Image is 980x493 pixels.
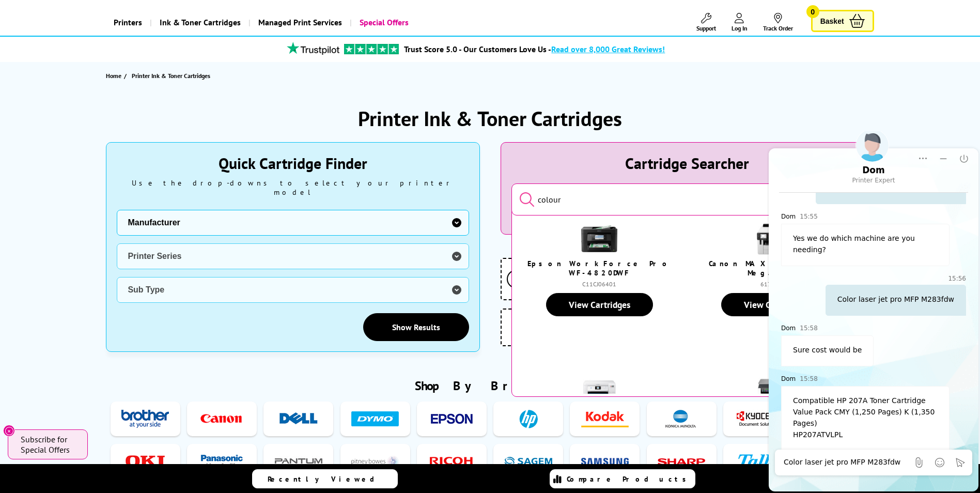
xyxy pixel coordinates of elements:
iframe: chat window [767,131,980,493]
img: Pantum [275,452,322,471]
img: Epson-WF-4820-Front-RP-Small.jpg [581,221,617,257]
img: epson-et-2856-ink-included-usp-small.jpg [581,376,617,412]
span: Basket [820,14,844,28]
span: Read over 8,000 Great Reviews! [551,44,665,54]
a: Epson WorkForce Pro WF-4820DWF [527,259,671,278]
span: Subscribe for Special Offers [21,434,77,455]
img: Dell [275,409,322,428]
img: HP [505,409,552,428]
a: Special Offers [350,9,416,36]
img: Pitney Bowes [351,452,399,471]
div: Quick Cartridge Finder [117,153,469,173]
img: Brother [121,409,169,428]
img: Epson [428,409,475,428]
img: OKI [121,452,169,471]
span: Printer Ink & Toner Cartridges [132,72,210,80]
span: 0 [806,5,819,18]
a: Ink & Toner Cartridges [150,9,248,36]
span: Support [696,24,716,32]
div: Cartridge Searcher [511,153,863,173]
img: Kodak [581,409,629,428]
img: Dymo [351,409,399,428]
img: hp-officejet-pro-9135e-front-new-small.jpg [757,376,793,412]
img: Sagem [505,452,552,471]
a: Track Order [763,13,793,32]
a: Support [696,13,716,32]
img: Kyocera [734,409,782,428]
div: C11CJ06401 [520,280,680,288]
span: Compare Products [567,474,692,484]
img: Ricoh [428,452,475,471]
a: Show Results [363,313,469,341]
a: Trust Score 5.0 - Our Customers Love Us -Read over 8,000 Great Reviews! [404,44,665,54]
img: trustpilot rating [282,42,344,55]
img: Canon [198,409,245,428]
a: Managed Print Services [248,9,350,36]
img: canon-maxify-gx5550-front-small.jpg [757,221,793,257]
button: Close [3,425,15,437]
span: Log In [732,24,748,32]
a: Canon MAXIFY GX5550 MegaTank [709,259,841,278]
a: Basket 0 [811,10,874,32]
h1: Printer Ink & Toner Cartridges [358,105,622,132]
div: Use the drop-downs to select your printer model [117,178,469,197]
img: Konica Minolta [658,409,705,428]
a: Log In [732,13,748,32]
a: Printers [106,9,150,36]
img: trustpilot rating [344,44,399,54]
a: View Cartridges [721,293,828,316]
img: Tally [734,452,782,471]
div: Why buy from us? [501,242,874,253]
h2: Shop By Brand [106,378,874,394]
span: Ink & Toner Cartridges [160,9,241,36]
img: Panasonic [198,452,245,471]
div: 6179C008 [695,280,855,288]
img: Sharp [658,452,705,471]
a: View Cartridges [546,293,653,316]
a: Recently Viewed [252,469,398,488]
img: Samsung [581,452,629,471]
span: Recently Viewed [268,474,385,484]
input: Start typing the cartridge or printer's name... [511,183,863,215]
a: Compare Products [550,469,695,488]
a: Home [106,70,124,81]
